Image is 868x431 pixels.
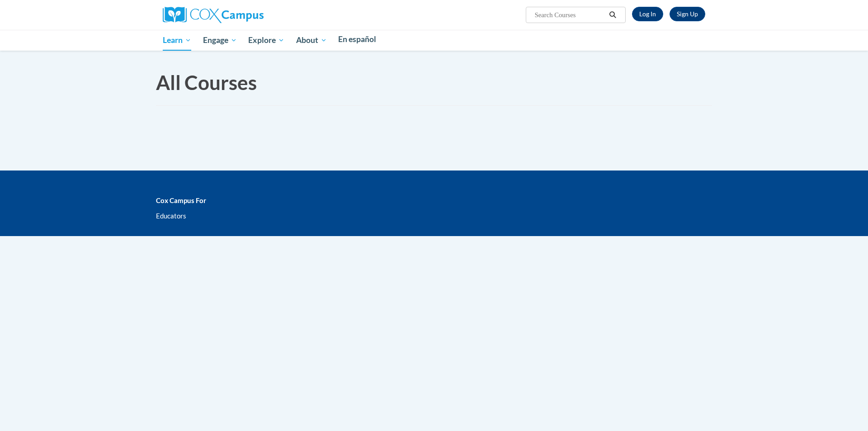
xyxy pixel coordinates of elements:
[163,10,264,18] a: Cox Campus
[534,9,606,20] input: Search Courses
[248,35,284,46] span: Explore
[290,30,333,51] a: About
[149,30,719,51] div: Main menu
[606,9,620,20] button: Search
[203,35,237,46] span: Engage
[197,30,243,51] a: Engage
[156,196,206,204] b: Cox Campus For
[333,30,382,49] a: En español
[163,35,191,46] span: Learn
[632,7,663,21] a: Log In
[670,7,705,21] a: Register
[163,7,264,23] img: Cox Campus
[156,71,257,94] span: All Courses
[296,35,327,46] span: About
[338,34,376,44] span: En español
[242,30,290,51] a: Explore
[157,30,197,51] a: Learn
[609,12,617,19] i: 
[156,212,186,220] a: Educators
